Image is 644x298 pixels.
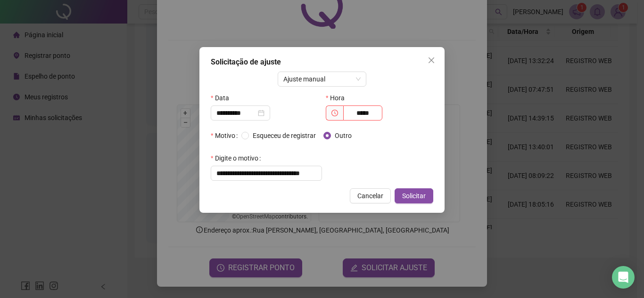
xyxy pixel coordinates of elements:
span: close [428,56,435,64]
label: Motivo [211,128,241,143]
span: Ajuste manual [283,72,361,86]
label: Data [211,90,235,105]
span: Cancelar [357,191,383,201]
label: Hora [326,90,351,105]
button: Solicitar [395,188,433,203]
button: Close [424,53,439,68]
span: Esqueceu de registrar [249,130,320,141]
span: Solicitar [402,191,426,201]
button: Cancelar [350,188,391,203]
span: Outro [331,130,355,141]
div: Solicitação de ajuste [211,56,433,68]
span: clock-circle [331,110,338,116]
div: Open Intercom Messenger [612,266,635,289]
label: Digite o motivo [211,151,264,166]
